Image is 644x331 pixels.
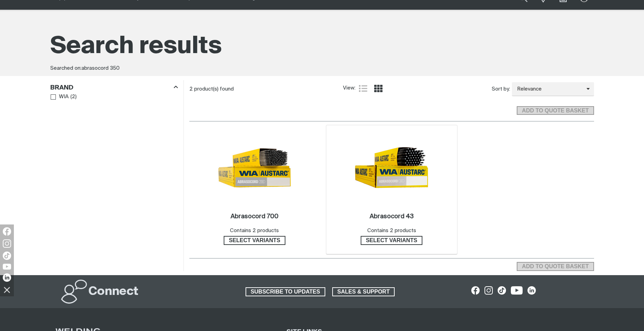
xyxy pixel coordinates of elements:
[231,213,278,221] a: Abrasocord 700
[59,93,69,101] span: WIA
[50,65,594,73] div: Searched on:
[51,92,178,102] ul: Brand
[51,92,69,102] a: WIA
[343,84,355,92] span: View:
[217,130,292,205] img: Abrasocord 700
[512,85,586,93] span: Relevance
[3,252,11,260] img: TikTok
[246,287,325,296] span: SUBSCRIBE TO UPDATES
[370,213,414,220] h2: Abrasocord 43
[194,86,234,92] span: product(s) found
[332,287,395,296] a: SALES & SUPPORT
[1,284,13,296] img: hide socials
[224,236,285,245] span: Select variants
[3,227,11,236] img: Facebook
[517,260,594,271] section: Add to cart control
[189,86,343,93] div: 2
[367,227,416,235] div: Contains 2 products
[3,239,11,248] img: Instagram
[370,213,414,221] a: Abrasocord 43
[50,80,178,102] aside: Filters
[361,236,422,245] a: Select variants of Abrasocord 43
[189,98,594,117] section: Add to cart control
[3,273,11,282] img: LinkedIn
[88,284,138,299] h2: Connect
[189,80,594,98] section: Product list controls
[361,236,422,245] span: Select variants
[517,106,593,115] span: ADD TO QUOTE BASKET
[81,66,120,71] span: abrasocord 350
[50,84,74,92] h3: Brand
[517,262,593,271] span: ADD TO QUOTE BASKET
[50,31,594,62] h1: Search results
[492,85,510,93] span: Sort by:
[333,287,394,296] span: SALES & SUPPORT
[50,83,178,92] div: Brand
[230,227,279,235] div: Contains 2 products
[354,130,429,205] img: Abrasocord 43
[231,213,278,220] h2: Abrasocord 700
[224,236,285,245] a: Select variants of Abrasocord 700
[3,264,11,270] img: YouTube
[246,287,325,296] a: SUBSCRIBE TO UPDATES
[517,262,594,271] button: Add selected products to the shopping cart
[517,106,594,115] button: Add selected products to the shopping cart
[70,93,77,101] span: ( 2 )
[359,84,367,93] a: List view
